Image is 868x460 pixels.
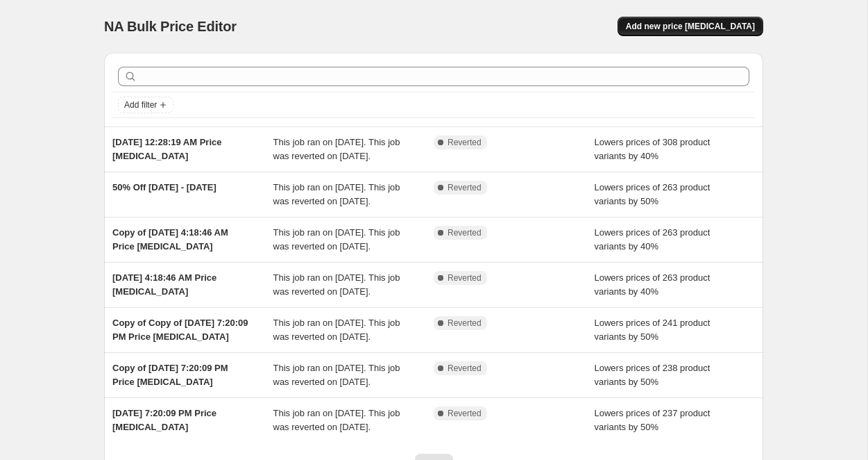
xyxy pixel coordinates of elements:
span: [DATE] 4:18:46 AM Price [MEDICAL_DATA] [112,272,216,297]
span: NA Bulk Price Editor [104,19,237,34]
span: Reverted [448,272,482,284]
span: Reverted [448,318,482,329]
span: Reverted [448,182,482,193]
span: This job ran on [DATE]. This job was reverted on [DATE]. [273,408,400,432]
span: 50% Off [DATE] - [DATE] [112,182,216,192]
span: Reverted [448,227,482,238]
span: Lowers prices of 241 product variants by 50% [595,318,710,342]
span: Copy of Copy of [DATE] 7:20:09 PM Price [MEDICAL_DATA] [112,318,248,342]
span: Copy of [DATE] 7:20:09 PM Price [MEDICAL_DATA] [112,363,228,387]
span: [DATE] 12:28:19 AM Price [MEDICAL_DATA] [112,137,222,161]
span: Copy of [DATE] 4:18:46 AM Price [MEDICAL_DATA] [112,227,228,252]
span: [DATE] 7:20:09 PM Price [MEDICAL_DATA] [112,408,216,432]
button: Add filter [118,97,173,113]
span: Reverted [448,363,482,374]
span: Lowers prices of 238 product variants by 50% [595,363,710,387]
span: Add new price [MEDICAL_DATA] [626,21,755,32]
button: Add new price [MEDICAL_DATA] [618,17,763,36]
span: Lowers prices of 308 product variants by 40% [595,137,710,161]
span: Lowers prices of 263 product variants by 40% [595,272,710,297]
span: Reverted [448,137,482,148]
span: Reverted [448,408,482,419]
span: This job ran on [DATE]. This job was reverted on [DATE]. [273,137,400,161]
span: Lowers prices of 237 product variants by 50% [595,408,710,432]
span: This job ran on [DATE]. This job was reverted on [DATE]. [273,227,400,252]
span: Lowers prices of 263 product variants by 40% [595,227,710,252]
span: This job ran on [DATE]. This job was reverted on [DATE]. [273,318,400,342]
span: This job ran on [DATE]. This job was reverted on [DATE]. [273,272,400,297]
span: Lowers prices of 263 product variants by 50% [595,182,710,206]
span: Add filter [124,99,157,110]
span: This job ran on [DATE]. This job was reverted on [DATE]. [273,182,400,206]
span: This job ran on [DATE]. This job was reverted on [DATE]. [273,363,400,387]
